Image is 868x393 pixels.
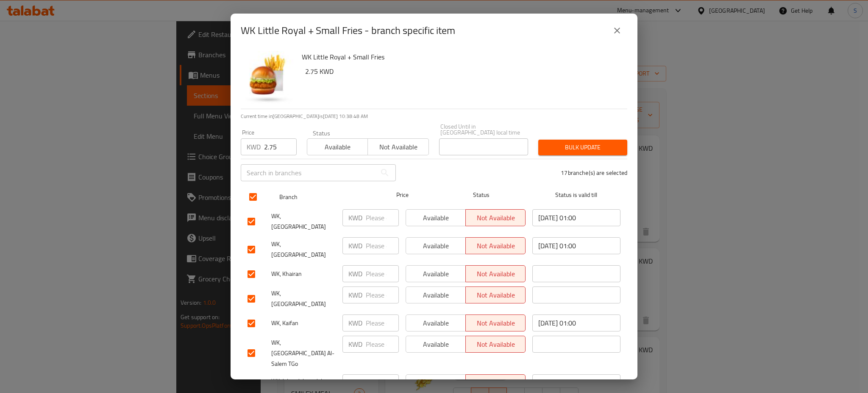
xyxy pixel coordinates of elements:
[545,142,620,153] span: Bulk update
[406,265,466,282] button: Available
[409,268,462,280] span: Available
[469,212,522,224] span: Not available
[348,339,362,349] p: KWD
[469,317,522,329] span: Not available
[271,239,336,260] span: WK, [GEOGRAPHIC_DATA]
[348,269,362,279] p: KWD
[406,209,466,226] button: Available
[406,374,466,391] button: Available
[409,289,462,301] span: Available
[271,318,336,328] span: WK, Kaifan
[406,237,466,254] button: Available
[538,140,627,155] button: Bulk update
[264,138,297,155] input: Please enter price
[241,24,455,37] h2: WK Little Royal + Small Fries - branch specific item
[348,290,362,300] p: KWD
[271,288,336,309] span: WK, [GEOGRAPHIC_DATA]
[366,374,399,391] input: Please enter price
[348,378,362,388] p: KWD
[409,317,462,329] span: Available
[311,141,364,153] span: Available
[469,338,522,351] span: Not available
[305,65,620,77] h6: 2.75 KWD
[302,51,620,63] h6: WK Little Royal + Small Fries
[241,51,295,105] img: WK Little Royal + Small Fries
[532,190,620,200] span: Status is valid till
[371,141,425,153] span: Not available
[366,336,399,353] input: Please enter price
[348,318,362,328] p: KWD
[469,240,522,252] span: Not available
[561,168,627,177] p: 17 branche(s) are selected
[366,314,399,331] input: Please enter price
[406,314,466,331] button: Available
[367,138,428,155] button: Not available
[465,336,526,353] button: Not available
[409,338,462,351] span: Available
[409,377,462,389] span: Available
[366,209,399,226] input: Please enter price
[366,265,399,282] input: Please enter price
[465,265,526,282] button: Not available
[465,286,526,303] button: Not available
[241,164,376,181] input: Search in branches
[348,213,362,223] p: KWD
[271,337,336,369] span: WK, [GEOGRAPHIC_DATA] Al-Salem TGo
[465,374,526,391] button: Not available
[409,212,462,224] span: Available
[437,190,526,200] span: Status
[469,377,522,389] span: Not available
[406,286,466,303] button: Available
[307,138,368,155] button: Available
[406,336,466,353] button: Available
[348,241,362,251] p: KWD
[469,289,522,301] span: Not available
[465,237,526,254] button: Not available
[247,142,261,152] p: KWD
[271,211,336,232] span: WK, [GEOGRAPHIC_DATA]
[241,112,627,120] p: Current time in [GEOGRAPHIC_DATA] is [DATE] 10:38:48 AM
[271,269,336,279] span: WK, Khairan
[366,237,399,254] input: Please enter price
[279,192,367,202] span: Branch
[469,268,522,280] span: Not available
[465,209,526,226] button: Not available
[366,286,399,303] input: Please enter price
[465,314,526,331] button: Not available
[409,240,462,252] span: Available
[374,190,431,200] span: Price
[607,20,627,41] button: close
